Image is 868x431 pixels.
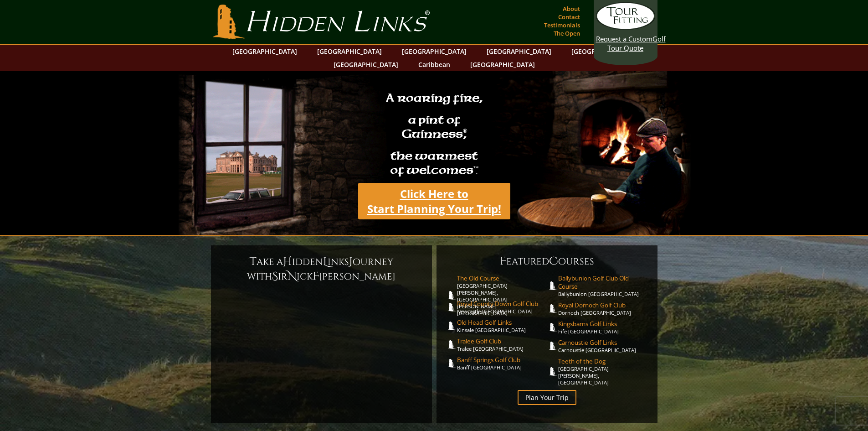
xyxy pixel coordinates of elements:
a: Old Head Golf LinksKinsale [GEOGRAPHIC_DATA] [457,318,547,333]
span: Banff Springs Golf Club [457,356,547,364]
a: Ballybunion Golf Club Old CourseBallybunion [GEOGRAPHIC_DATA] [558,274,648,297]
span: Old Head Golf Links [457,318,547,327]
a: [GEOGRAPHIC_DATA] [228,45,302,58]
h6: eatured ourses [446,254,648,269]
a: [GEOGRAPHIC_DATA] [482,45,556,58]
span: Royal Dornoch Golf Club [558,301,648,309]
a: Testimonials [542,19,582,31]
span: The Old Course [457,274,547,282]
span: Carnoustie Golf Links [558,338,648,347]
a: [GEOGRAPHIC_DATA] [313,45,386,58]
a: Kingsbarns Golf LinksFife [GEOGRAPHIC_DATA] [558,320,648,335]
a: Caribbean [414,58,455,71]
a: The Old Course[GEOGRAPHIC_DATA][PERSON_NAME], [GEOGRAPHIC_DATA][PERSON_NAME] [GEOGRAPHIC_DATA] [457,274,547,317]
a: Click Here toStart Planning Your Trip! [358,183,510,219]
span: Tralee Golf Club [457,337,547,345]
a: Banff Springs Golf ClubBanff [GEOGRAPHIC_DATA] [457,356,547,371]
span: T [250,254,257,269]
span: Teeth of the Dog [558,357,648,365]
span: Kingsbarns Golf Links [558,320,648,328]
span: F [500,254,506,269]
span: J [349,254,353,269]
a: Royal County Down Golf ClubNewcastle [GEOGRAPHIC_DATA] [457,300,547,315]
a: The Open [551,27,582,40]
span: N [288,269,297,284]
a: [GEOGRAPHIC_DATA] [397,45,471,58]
a: Request a CustomGolf Tour Quote [596,2,655,52]
span: Request a Custom [596,34,652,43]
a: [GEOGRAPHIC_DATA] [466,58,539,71]
span: C [549,254,558,269]
a: Royal Dornoch Golf ClubDornoch [GEOGRAPHIC_DATA] [558,301,648,316]
a: Teeth of the Dog[GEOGRAPHIC_DATA][PERSON_NAME], [GEOGRAPHIC_DATA] [558,357,648,386]
a: Plan Your Trip [518,390,576,405]
span: F [313,269,319,284]
span: S [272,269,278,284]
h6: ake a idden inks ourney with ir ick [PERSON_NAME] [220,254,423,284]
h2: A roaring fire, a pint of Guinness , the warmest of welcomes™. [380,87,488,183]
a: [GEOGRAPHIC_DATA] [329,58,403,71]
a: Contact [556,10,582,23]
span: Royal County Down Golf Club [457,300,547,308]
span: Ballybunion Golf Club Old Course [558,274,648,291]
a: [GEOGRAPHIC_DATA] [567,45,641,58]
a: About [560,2,582,15]
span: H [283,254,292,269]
a: Tralee Golf ClubTralee [GEOGRAPHIC_DATA] [457,337,547,352]
span: L [323,254,328,269]
a: Carnoustie Golf LinksCarnoustie [GEOGRAPHIC_DATA] [558,338,648,353]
